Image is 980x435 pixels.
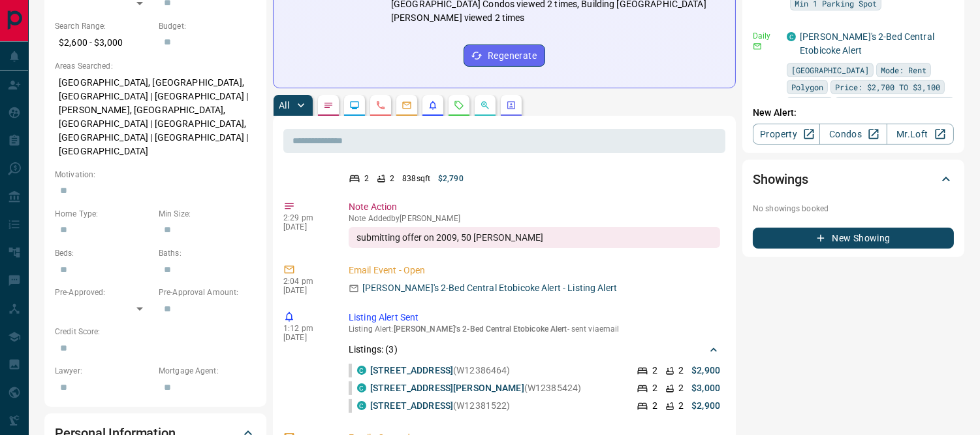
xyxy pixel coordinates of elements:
[840,97,949,111] span: Beds: 2BD, 2+1BD OR 3BD+
[55,169,256,181] p: Motivation:
[753,42,762,51] svg: Email
[159,287,256,298] p: Pre-Approval Amount:
[402,173,430,184] p: 838 sqft
[362,281,617,295] p: [PERSON_NAME]'s 2-Bed Central Etobicoke Alert - Listing Alert
[349,100,360,111] svg: Lead Browsing Activity
[55,72,256,162] p: [GEOGRAPHIC_DATA], [GEOGRAPHIC_DATA], [GEOGRAPHIC_DATA] | [GEOGRAPHIC_DATA] | [PERSON_NAME], [GEO...
[394,324,567,334] span: [PERSON_NAME]'s 2-Bed Central Etobicoke Alert
[283,277,329,286] p: 2:04 pm
[357,383,366,392] div: condos.ca
[283,222,329,232] p: [DATE]
[506,100,516,111] svg: Agent Actions
[652,381,657,395] p: 2
[55,208,152,220] p: Home Type:
[691,364,720,377] p: $2,900
[370,364,511,377] p: (W12386464)
[753,106,954,120] p: New Alert:
[652,364,657,377] p: 2
[753,203,954,215] p: No showings booked
[678,399,684,413] p: 2
[791,80,823,94] span: Polygon
[349,200,720,214] p: Note Action
[753,124,820,145] a: Property
[753,169,808,190] h2: Showings
[691,381,720,395] p: $3,000
[652,399,657,413] p: 2
[800,31,934,56] a: [PERSON_NAME]'s 2-Bed Central Etobicoke Alert
[55,60,256,72] p: Areas Searched:
[55,287,152,298] p: Pre-Approved:
[370,381,581,395] p: (W12385424)
[357,366,366,375] div: condos.ca
[55,20,152,32] p: Search Range:
[390,173,394,184] p: 2
[464,44,545,67] button: Regenerate
[55,32,152,54] p: $2,600 - $3,000
[349,311,720,324] p: Listing Alert Sent
[55,326,256,338] p: Credit Score:
[370,400,453,411] a: [STREET_ADDRESS]
[835,80,940,94] span: Price: $2,700 TO $3,100
[791,97,828,111] span: For Rent
[370,365,453,375] a: [STREET_ADDRESS]
[349,324,720,334] p: Listing Alert : - sent via email
[454,100,464,111] svg: Requests
[283,324,329,333] p: 1:12 pm
[370,383,524,393] a: [STREET_ADDRESS][PERSON_NAME]
[881,63,926,77] span: Mode: Rent
[283,213,329,222] p: 2:29 pm
[480,100,490,111] svg: Opportunities
[283,286,329,295] p: [DATE]
[159,20,256,32] p: Budget:
[349,264,720,277] p: Email Event - Open
[159,208,256,220] p: Min Size:
[159,247,256,259] p: Baths:
[819,124,887,145] a: Condos
[428,100,438,111] svg: Listing Alerts
[55,365,152,377] p: Lawyer:
[370,399,511,413] p: (W12381522)
[349,343,398,357] p: Listings: ( 3 )
[349,214,720,223] p: Note Added by [PERSON_NAME]
[283,333,329,342] p: [DATE]
[357,401,366,410] div: condos.ca
[791,63,869,77] span: [GEOGRAPHIC_DATA]
[55,247,152,259] p: Beds:
[159,365,256,377] p: Mortgage Agent:
[678,364,684,377] p: 2
[691,399,720,413] p: $2,900
[375,100,386,111] svg: Calls
[323,100,334,111] svg: Notes
[402,100,412,111] svg: Emails
[753,30,779,42] p: Daily
[753,228,954,249] button: New Showing
[438,173,464,184] p: $2,790
[279,101,289,110] p: All
[678,381,684,395] p: 2
[753,164,954,195] div: Showings
[349,338,720,362] div: Listings: (3)
[887,124,954,145] a: Mr.Loft
[364,173,369,184] p: 2
[349,227,720,248] div: submitting offer on 2009, 50 [PERSON_NAME]
[787,32,796,41] div: condos.ca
